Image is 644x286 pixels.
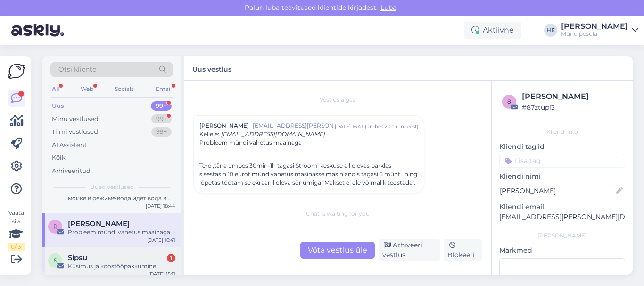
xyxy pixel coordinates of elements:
div: [DATE] 16:41 [335,123,363,130]
span: [EMAIL_ADDRESS][DOMAIN_NAME] [221,131,325,138]
div: Aktiivne [464,22,521,39]
div: Uus [52,101,64,111]
div: 0 / 3 [8,243,25,251]
label: Uus vestlus [192,62,231,74]
span: Uued vestlused [90,183,134,191]
p: Kliendi email [499,202,625,212]
div: Vaata siia [8,209,25,251]
div: ( umbes 20 tunni eest ) [365,123,418,130]
div: Mündipesula [561,30,628,38]
div: Tere ,täna umbes 30min-1h tagasi Stroomi keskuse all olevas parklas sisestasin 10 eurot mündivahe... [199,162,418,187]
div: Socials [113,83,136,95]
div: All [50,83,61,95]
div: 99+ [151,127,172,137]
span: 8 [507,98,511,105]
span: S [54,257,57,264]
p: Kliendi nimi [499,172,625,181]
div: Kõik [52,153,66,163]
div: [DATE] 18:44 [146,203,175,210]
span: Luba [378,3,399,12]
img: Askly Logo [8,64,25,79]
span: [EMAIL_ADDRESS][PERSON_NAME][DOMAIN_NAME] [253,122,335,130]
p: Märkmed [499,245,625,255]
span: Riho Assar Paulson [68,220,130,228]
div: Võta vestlus üle [300,242,375,259]
div: [PERSON_NAME] [522,91,622,102]
p: Kliendi tag'id [499,142,625,152]
div: # 87ztupi3 [522,102,622,113]
div: 99+ [151,101,172,111]
div: [PERSON_NAME] [499,231,625,240]
div: [DATE] 15:11 [149,270,175,278]
div: Kliendi info [499,128,625,136]
div: Web [79,83,95,95]
div: Chat is waiting for you [193,210,482,218]
div: [DATE] 16:41 [147,237,175,244]
div: HE [544,24,557,37]
div: Vestlus algas [193,96,482,104]
div: AI Assistent [52,140,87,150]
div: Arhiveeri vestlus [379,239,440,261]
div: [PERSON_NAME] [561,23,628,30]
input: Lisa tag [499,154,625,168]
span: [PERSON_NAME] [199,122,249,130]
div: Küsimus ja koostööpakkumine [68,262,175,270]
div: 99+ [151,114,172,124]
div: Blokeeri [444,239,482,261]
div: Minu vestlused [52,114,99,124]
a: [PERSON_NAME]Mündipesula [561,23,638,38]
p: [EMAIL_ADDRESS][PERSON_NAME][DOMAIN_NAME] [499,212,625,222]
span: Otsi kliente [58,65,96,74]
span: Probleem mündi vahetus maainaga [199,139,302,147]
input: Lisa nimi [500,186,614,196]
span: Sipsu [68,253,87,262]
div: Arhiveeritud [52,166,91,176]
span: Kellele : [199,131,219,138]
div: Probleem mündi vahetus maainaga [68,228,175,237]
div: Email [154,83,173,95]
div: Tiimi vestlused [52,127,98,137]
span: R [53,223,58,230]
div: 1 [167,254,175,262]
